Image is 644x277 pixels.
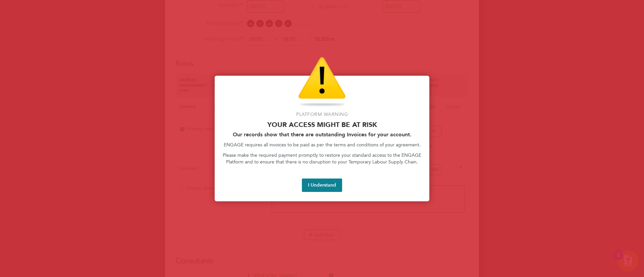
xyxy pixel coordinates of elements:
p: Please make the required payment promptly to restore your standard access to the ENGAGE Platform ... [223,152,421,165]
button: I Understand [302,179,342,192]
img: Warning Icon [298,57,346,107]
h2: Our records show that there are outstanding Invoices for your account. [223,131,421,138]
p: Your access might be at risk [223,121,421,129]
p: Platform Warning [223,111,421,118]
div: Access At Risk [215,76,429,201]
p: ENGAGE requires all invoices to be paid as per the terms and conditions of your agreement. [223,142,421,148]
